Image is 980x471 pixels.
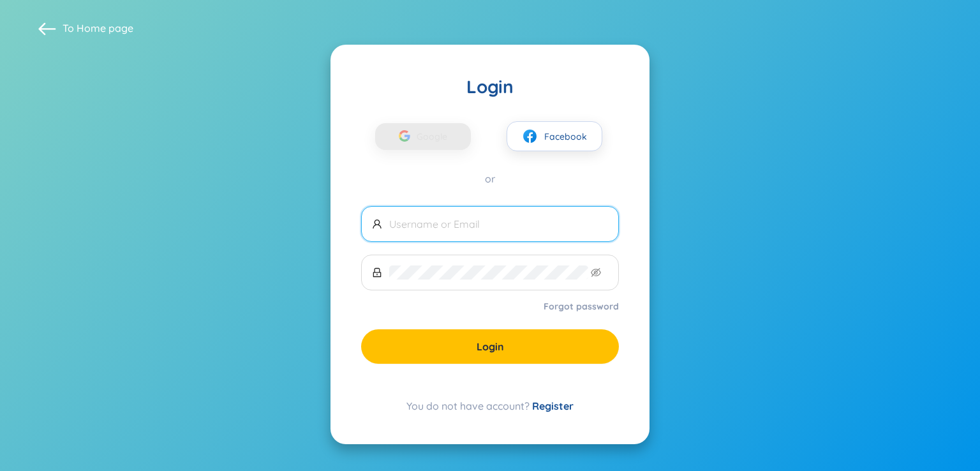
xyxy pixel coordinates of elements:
[361,329,619,364] button: Login
[507,121,602,151] button: facebookFacebook
[361,172,619,186] div: or
[77,22,133,34] a: Home page
[372,267,382,278] span: lock
[591,267,601,278] span: eye-invisible
[63,21,133,35] span: To
[532,400,574,412] a: Register
[544,130,587,144] span: Facebook
[361,398,619,414] div: You do not have account?
[477,340,504,354] span: Login
[375,123,471,150] button: Google
[544,300,619,313] a: Forgot password
[389,217,608,231] input: Username or Email
[372,219,382,229] span: user
[417,123,454,150] span: Google
[522,128,538,144] img: facebook
[361,75,619,98] div: Login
